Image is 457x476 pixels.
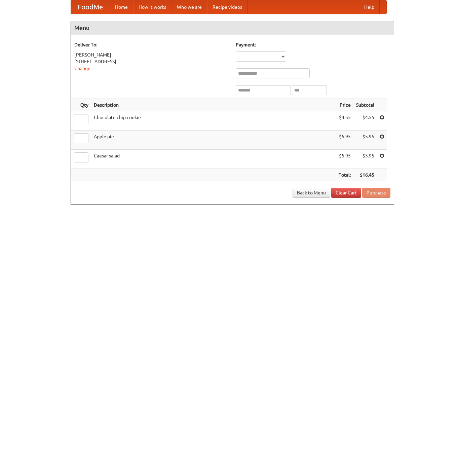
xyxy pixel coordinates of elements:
[71,0,110,14] a: FoodMe
[91,111,336,131] td: Chocolate chip cookie
[336,131,353,150] td: $5.95
[91,150,336,169] td: Caesar salad
[71,99,91,111] th: Qty
[133,0,172,14] a: How it works
[336,111,353,131] td: $4.55
[207,0,247,14] a: Recipe videos
[362,188,390,198] button: Purchase
[353,169,377,181] th: $16.45
[74,66,90,71] a: Change
[172,0,207,14] a: Who we are
[74,58,229,65] div: [STREET_ADDRESS]
[71,21,394,35] h4: Menu
[74,51,229,58] div: [PERSON_NAME]
[91,131,336,150] td: Apple pie
[91,99,336,111] th: Description
[353,99,377,111] th: Subtotal
[359,0,380,14] a: Help
[110,0,133,14] a: Home
[336,169,353,181] th: Total:
[331,188,361,198] a: Clear Cart
[74,41,229,48] h5: Deliver To:
[336,150,353,169] td: $5.95
[353,131,377,150] td: $5.95
[353,150,377,169] td: $5.95
[293,188,330,198] a: Back to Menu
[336,99,353,111] th: Price
[353,111,377,131] td: $4.55
[236,41,390,48] h5: Payment:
